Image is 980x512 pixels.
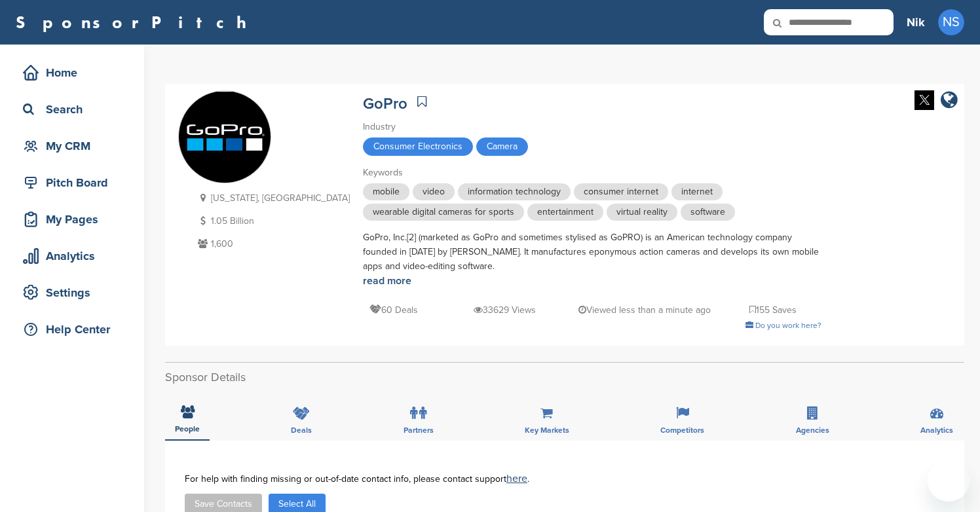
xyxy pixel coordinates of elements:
div: Industry [363,120,821,134]
a: Nik [907,8,925,37]
div: Help Center [20,318,131,341]
span: Analytics [920,426,953,434]
p: 33629 Views [474,302,536,318]
p: [US_STATE], [GEOGRAPHIC_DATA] [195,190,350,206]
a: company link [941,90,958,112]
span: information technology [458,183,571,200]
span: Competitors [660,426,704,434]
div: For help with finding missing or out-of-date contact info, please contact support . [185,473,945,484]
span: People [175,425,200,433]
a: SponsorPitch [16,14,255,31]
a: Search [13,94,131,124]
span: Camera [476,137,528,156]
div: Home [20,61,131,84]
span: Do you work here? [755,321,821,330]
span: Consumer Electronics [363,137,473,156]
a: Pitch Board [13,168,131,198]
h3: Nik [907,13,925,31]
a: Home [13,58,131,88]
p: Viewed less than a minute ago [578,302,711,318]
h2: Sponsor Details [165,369,964,386]
div: Keywords [363,166,821,180]
span: NS [938,9,964,35]
img: Sponsorpitch & GoPro [179,92,271,183]
a: Do you work here? [745,321,821,330]
p: 1,600 [195,236,350,252]
a: GoPro [363,94,407,113]
span: Deals [291,426,312,434]
p: 155 Saves [749,302,797,318]
a: Settings [13,278,131,308]
span: consumer internet [574,183,668,200]
a: read more [363,274,411,287]
span: software [681,204,735,221]
span: internet [671,183,723,200]
a: Analytics [13,241,131,271]
span: Partners [404,426,434,434]
div: My CRM [20,134,131,158]
span: wearable digital cameras for sports [363,204,524,221]
a: Help Center [13,314,131,344]
a: My CRM [13,131,131,161]
div: GoPro, Inc.[2] (marketed as GoPro and sometimes stylised as GoPRO) is an American technology comp... [363,230,821,289]
span: mobile [363,183,409,200]
span: Agencies [796,426,829,434]
p: 60 Deals [369,302,418,318]
div: Search [20,98,131,121]
div: My Pages [20,208,131,231]
span: Key Markets [525,426,569,434]
div: Settings [20,281,131,304]
p: 1.05 Billion [195,213,350,229]
div: Pitch Board [20,171,131,194]
span: video [413,183,455,200]
div: Analytics [20,244,131,268]
iframe: Button to launch messaging window [928,460,970,502]
span: entertainment [527,204,603,221]
img: Twitter white [914,90,934,110]
a: My Pages [13,204,131,234]
a: here [506,472,527,485]
span: virtual reality [607,204,677,221]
